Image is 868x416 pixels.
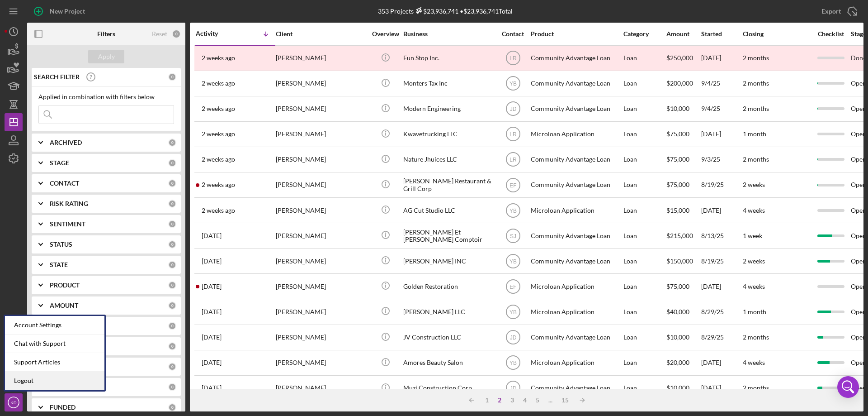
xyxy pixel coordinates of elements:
[531,198,621,222] div: Microloan Application
[276,351,366,375] div: [PERSON_NAME]
[5,316,104,335] div: Account Settings
[701,249,742,273] div: 8/19/25
[531,148,621,172] div: Community Advantage Loan
[168,73,176,81] div: 0
[666,308,689,316] span: $40,000
[202,232,222,239] time: 2025-08-30 23:21
[403,249,494,273] div: [PERSON_NAME] INC
[196,30,236,37] div: Activity
[202,80,235,87] time: 2025-09-04 20:04
[168,281,176,289] div: 0
[557,397,573,404] div: 15
[531,249,621,273] div: Community Advantage Loan
[202,334,222,341] time: 2025-08-29 03:01
[743,384,769,392] time: 2 months
[743,105,769,112] time: 2 months
[50,404,75,411] b: FUNDED
[403,224,494,248] div: [PERSON_NAME] Et [PERSON_NAME] Comptoir
[666,232,693,239] span: $215,000
[701,30,742,38] div: Started
[276,122,366,146] div: [PERSON_NAME]
[509,385,516,392] text: JD
[276,198,366,222] div: [PERSON_NAME]
[666,282,689,290] span: $75,000
[98,50,115,63] div: Apply
[837,376,859,398] div: Open Intercom Messenger
[531,122,621,146] div: Microloan Application
[666,333,689,341] span: $10,000
[403,198,494,222] div: AG Cut Studio LLC
[168,363,176,371] div: 0
[666,105,689,112] span: $10,000
[168,322,176,330] div: 0
[509,131,517,138] text: LR
[531,351,621,375] div: Microloan Application
[623,224,665,248] div: Loan
[34,73,80,81] b: SEARCH FILTER
[623,173,665,197] div: Loan
[509,335,516,341] text: JD
[97,30,115,38] b: Filters
[666,206,689,214] span: $15,000
[168,200,176,208] div: 0
[743,206,765,214] time: 4 weeks
[276,97,366,121] div: [PERSON_NAME]
[403,274,494,298] div: Golden Restoration
[666,384,689,392] span: $10,000
[509,283,516,290] text: EF
[168,220,176,228] div: 0
[50,241,72,248] b: STATUS
[202,130,235,138] time: 2025-09-03 17:57
[623,30,665,38] div: Category
[531,30,621,38] div: Product
[509,81,516,87] text: YB
[276,46,366,70] div: [PERSON_NAME]
[168,261,176,269] div: 0
[276,224,366,248] div: [PERSON_NAME]
[666,359,689,366] span: $20,000
[493,397,506,404] div: 2
[666,155,689,163] span: $75,000
[168,159,176,167] div: 0
[403,30,494,38] div: Business
[202,258,222,265] time: 2025-08-30 12:16
[743,130,766,138] time: 1 month
[623,122,665,146] div: Loan
[509,360,516,366] text: YB
[202,207,235,214] time: 2025-09-01 14:49
[88,50,124,63] button: Apply
[531,274,621,298] div: Microloan Application
[623,351,665,375] div: Loan
[701,122,742,146] div: [DATE]
[168,179,176,187] div: 0
[403,300,494,324] div: [PERSON_NAME] LLC
[531,46,621,70] div: Community Advantage Loan
[50,139,82,146] b: ARCHIVED
[623,249,665,273] div: Loan
[202,359,222,366] time: 2025-08-28 19:46
[403,173,494,197] div: [PERSON_NAME] Restaurant & Grill Corp
[531,224,621,248] div: Community Advantage Loan
[202,283,222,290] time: 2025-08-30 02:01
[743,232,762,239] time: 1 week
[743,257,765,265] time: 2 weeks
[202,156,235,163] time: 2025-09-03 08:59
[202,308,222,316] time: 2025-08-29 16:31
[276,274,366,298] div: [PERSON_NAME]
[531,376,621,400] div: Community Advantage Loan
[50,302,78,309] b: AMOUNT
[168,139,176,147] div: 0
[10,400,16,405] text: KD
[623,325,665,349] div: Loan
[743,155,769,163] time: 2 months
[172,29,181,38] div: 0
[531,325,621,349] div: Community Advantage Loan
[701,46,742,70] div: [DATE]
[666,30,700,38] div: Amount
[168,342,176,350] div: 0
[202,54,235,62] time: 2025-09-04 21:51
[378,7,513,15] div: 353 Projects • $23,936,741 Total
[403,122,494,146] div: Kwavetrucking LLC
[506,397,519,404] div: 3
[666,130,689,138] span: $75,000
